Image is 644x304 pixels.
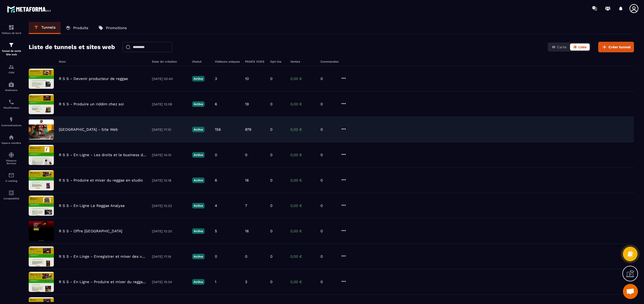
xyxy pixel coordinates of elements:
[270,178,272,183] p: 0
[59,178,143,183] p: R S S - Produire et mixer du reggae en studio
[270,229,272,233] p: 0
[245,127,251,132] p: 879
[290,280,315,284] p: 0,00 €
[290,153,315,157] p: 0,00 €
[320,76,336,81] p: 0
[270,153,272,157] p: 0
[245,60,265,63] h6: PAGES VUES
[1,49,21,56] p: Tunnel de vente Site web
[1,186,21,204] a: accountantaccountantComptabilité
[245,76,249,81] p: 10
[8,152,14,158] img: social-network
[29,246,54,267] img: image
[1,159,21,165] p: Réseaux Sociaux
[192,101,205,107] p: Active
[245,102,249,106] p: 19
[106,26,127,30] p: Promotions
[290,127,315,132] p: 0,00 €
[570,44,590,51] button: Liste
[215,178,217,183] p: 6
[152,204,187,208] p: [DATE] 12:22
[1,95,21,113] a: schedulerschedulerPlanificateur
[245,178,249,183] p: 16
[290,203,315,208] p: 0,00 €
[1,131,21,148] a: automationsautomationsEspace membre
[1,168,21,186] a: emailemailE-mailing
[1,38,21,60] a: formationformationTunnel de vente Site web
[215,280,216,284] p: 1
[1,106,21,109] p: Planificateur
[1,60,21,78] a: formationformationCRM
[320,178,336,183] p: 0
[59,102,124,106] p: R S S - Produire un riddim chez soi
[270,102,272,106] p: 0
[1,78,21,95] a: automationsautomationsWebinaire
[290,229,315,233] p: 0,00 €
[192,76,205,81] p: Active
[29,22,61,34] a: Tunnels
[192,203,205,208] p: Active
[215,102,217,106] p: 6
[1,113,21,131] a: automationsautomationsAutomatisations
[1,124,21,127] p: Automatisations
[320,254,336,259] p: 0
[1,89,21,92] p: Webinaire
[29,196,54,216] img: image
[152,229,187,233] p: [DATE] 12:20
[578,45,587,49] span: Liste
[8,190,14,196] img: accountant
[29,42,115,52] h2: Liste de tunnels et sites web
[152,179,187,182] p: [DATE] 12:18
[192,152,205,158] p: Active
[290,76,315,81] p: 0,00 €
[7,5,52,14] img: logo
[8,134,14,140] img: automations
[59,76,128,81] p: R S S - Devenir producteur de reggae
[192,127,205,132] p: Active
[192,178,205,183] p: Active
[320,127,336,132] p: 0
[8,42,14,48] img: formation
[609,45,631,50] span: Créer tunnel
[59,280,147,284] p: R S S - En Ligne - Produire et mixer du reggae en studio
[1,197,21,200] p: Comptabilité
[61,22,93,34] a: Produits
[245,203,247,208] p: 7
[320,60,339,63] h6: Commandes
[41,25,56,30] p: Tunnels
[192,228,205,234] p: Active
[29,145,54,165] img: image
[29,94,54,114] img: image
[1,71,21,74] p: CRM
[320,203,336,208] p: 0
[215,60,240,63] h6: Visiteurs uniques
[215,76,217,81] p: 3
[29,272,54,292] img: image
[215,254,217,259] p: 0
[270,60,285,63] h6: Opt-ins
[215,229,217,233] p: 5
[152,77,187,81] p: [DATE] 00:40
[152,280,187,284] p: [DATE] 15:04
[245,229,249,233] p: 16
[29,69,54,89] img: image
[152,60,187,63] h6: Date de création
[270,254,272,259] p: 0
[1,148,21,168] a: social-networksocial-networkRéseaux Sociaux
[8,172,14,178] img: email
[1,32,21,34] p: Tableau de bord
[152,255,187,258] p: [DATE] 17:19
[1,21,21,38] a: formationformationTableau de bord
[320,153,336,157] p: 0
[8,99,14,105] img: scheduler
[290,102,315,106] p: 0,00 €
[320,229,336,233] p: 0
[59,60,147,63] h6: Nom
[270,203,272,208] p: 0
[1,142,21,144] p: Espace membre
[245,254,247,259] p: 0
[8,81,14,88] img: automations
[59,254,147,259] p: R S S - En Linge - Enregistrer et mixer des voix
[215,153,217,157] p: 0
[152,153,187,157] p: [DATE] 14:10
